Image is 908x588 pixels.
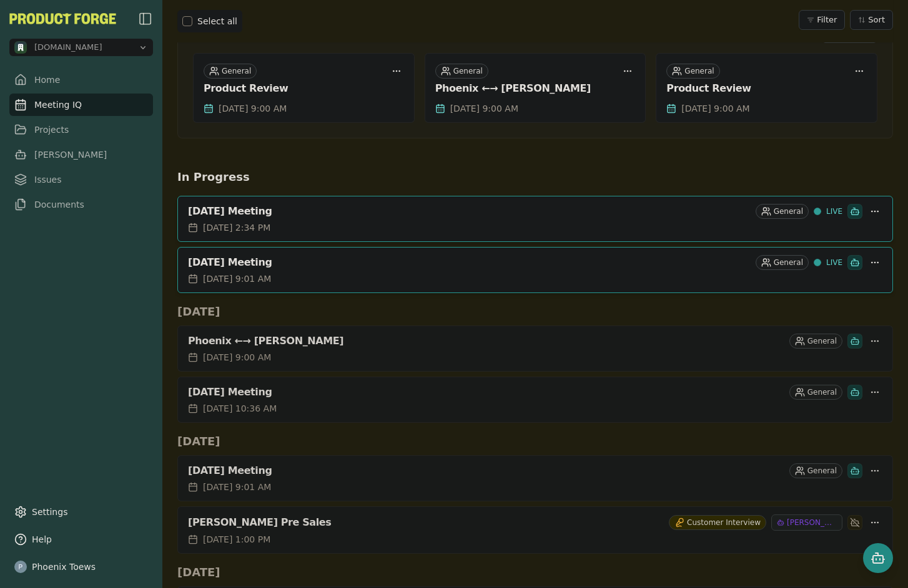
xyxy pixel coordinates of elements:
[756,255,809,270] div: General
[389,64,404,79] button: More options
[826,258,842,267] span: LIVE
[14,41,27,54] img: methodic.work
[867,334,882,349] button: More options
[203,402,277,415] span: [DATE] 10:36 AM
[203,481,271,493] span: [DATE] 9:01 AM
[188,256,751,269] div: [DATE] Meeting
[867,385,882,400] button: More options
[435,64,488,79] div: General
[204,64,257,79] div: General
[450,102,518,115] span: [DATE] 9:00 AM
[188,386,784,398] div: [DATE] Meeting
[203,533,270,546] span: [DATE] 1:00 PM
[9,69,153,91] a: Home
[34,74,60,86] span: Home
[203,272,271,285] span: [DATE] 9:01 AM
[9,13,116,24] button: PF-Logo
[177,168,893,186] h2: In Progress
[204,82,404,95] div: Product Review
[852,64,867,79] button: More options
[9,501,153,523] a: Settings
[9,39,153,56] button: Open organization switcher
[188,335,784,347] div: Phoenix ←→ [PERSON_NAME]
[177,433,893,450] h2: [DATE]
[789,385,842,400] div: General
[681,102,749,115] span: [DATE] 9:00 AM
[177,196,893,242] a: [DATE] MeetingGeneralLIVE[DATE] 2:34 PM
[14,561,27,573] img: profile
[188,516,664,529] div: [PERSON_NAME] Pre Sales
[620,64,635,79] button: More options
[826,206,842,216] span: LIVE
[9,193,153,216] a: Documents
[197,15,237,27] label: Select all
[34,42,102,53] span: methodic.work
[847,463,862,478] div: Smith has been invited
[867,463,882,478] button: More options
[34,173,62,186] span: Issues
[850,10,893,30] button: Sort
[847,515,862,530] div: Smith has not been invited
[787,518,837,528] span: [PERSON_NAME]'s Taqueria Project Update
[847,334,862,349] div: Smith has been invited
[219,102,287,115] span: [DATE] 9:00 AM
[867,204,882,219] button: More options
[177,564,893,581] h2: [DATE]
[177,377,893,423] a: [DATE] MeetingGeneral[DATE] 10:36 AM
[34,148,107,161] span: [PERSON_NAME]
[863,543,893,573] button: Open chat
[9,13,116,24] img: Product Forge
[789,463,842,478] div: General
[203,221,270,234] span: [DATE] 2:34 PM
[188,205,751,218] div: [DATE] Meeting
[203,351,271,364] span: [DATE] 9:00 AM
[756,204,809,219] div: General
[847,385,862,400] div: Smith has been invited
[138,11,153,26] img: sidebar
[435,82,636,95] div: Phoenix ←→ [PERSON_NAME]
[177,247,893,293] a: [DATE] MeetingGeneralLIVE[DATE] 9:01 AM
[847,255,862,270] div: Smith has been invited
[666,82,867,95] div: Product Review
[138,11,153,26] button: Close Sidebar
[847,204,862,219] div: Smith has been invited
[867,515,882,530] button: More options
[34,123,69,136] span: Projects
[177,325,893,372] a: Phoenix ←→ [PERSON_NAME]General[DATE] 9:00 AM
[9,168,153,191] a: Issues
[177,506,893,554] a: [PERSON_NAME] Pre SalesCustomer Interview[PERSON_NAME]'s Taqueria Project Update[DATE] 1:00 PM
[666,64,719,79] div: General
[867,255,882,270] button: More options
[9,528,153,551] button: Help
[9,143,153,166] a: [PERSON_NAME]
[789,334,842,349] div: General
[177,455,893,501] a: [DATE] MeetingGeneral[DATE] 9:01 AM
[188,465,784,477] div: [DATE] Meeting
[177,303,893,321] h2: [DATE]
[9,94,153,116] a: Meeting IQ
[799,10,845,30] button: Filter
[669,515,766,530] div: Customer Interview
[34,198,84,211] span: Documents
[9,556,153,578] button: Phoenix Toews
[9,118,153,141] a: Projects
[34,99,82,111] span: Meeting IQ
